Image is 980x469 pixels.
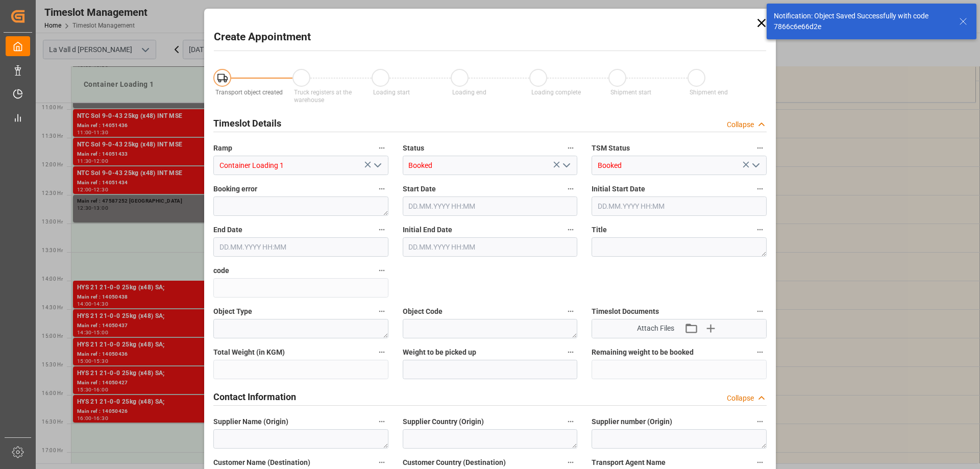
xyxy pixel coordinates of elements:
[213,416,288,427] span: Supplier Name (Origin)
[564,182,577,195] button: Start Date
[213,184,257,194] span: Booking error
[213,265,229,276] span: code
[592,457,666,468] span: Transport Agent Name
[531,89,581,96] span: Loading complete
[637,323,674,334] span: Attach Files
[753,223,767,236] button: Title
[564,141,577,155] button: Status
[753,182,767,195] button: Initial Start Date
[213,143,232,154] span: Ramp
[403,237,578,257] input: DD.MM.YYYY HH:MM
[774,11,949,32] div: Notification: Object Saved Successfully with code 7866c6e66d2e
[564,345,577,359] button: Weight to be picked up
[213,225,242,235] span: End Date
[747,158,763,174] button: open menu
[403,156,578,175] input: Type to search/select
[213,237,388,257] input: DD.MM.YYYY HH:MM
[403,196,578,216] input: DD.MM.YYYY HH:MM
[452,89,486,96] span: Loading end
[375,141,388,155] button: Ramp
[403,416,484,427] span: Supplier Country (Origin)
[375,305,388,318] button: Object Type
[592,143,630,154] span: TSM Status
[690,89,728,96] span: Shipment end
[592,306,659,317] span: Timeslot Documents
[213,116,281,130] h2: Timeslot Details
[375,415,388,428] button: Supplier Name (Origin)
[403,143,424,154] span: Status
[213,156,388,175] input: Type to search/select
[373,89,410,96] span: Loading start
[213,306,252,317] span: Object Type
[375,223,388,236] button: End Date
[214,29,311,45] h2: Create Appointment
[375,456,388,469] button: Customer Name (Destination)
[215,89,283,96] span: Transport object created
[369,158,384,174] button: open menu
[592,416,672,427] span: Supplier number (Origin)
[558,158,574,174] button: open menu
[753,305,767,318] button: Timeslot Documents
[753,456,767,469] button: Transport Agent Name
[403,457,506,468] span: Customer Country (Destination)
[727,119,754,130] div: Collapse
[592,196,767,216] input: DD.MM.YYYY HH:MM
[753,345,767,359] button: Remaining weight to be booked
[592,347,694,358] span: Remaining weight to be booked
[753,141,767,155] button: TSM Status
[403,184,436,194] span: Start Date
[564,415,577,428] button: Supplier Country (Origin)
[375,182,388,195] button: Booking error
[403,225,452,235] span: Initial End Date
[564,456,577,469] button: Customer Country (Destination)
[610,89,651,96] span: Shipment start
[592,225,607,235] span: Title
[375,345,388,359] button: Total Weight (in KGM)
[753,415,767,428] button: Supplier number (Origin)
[403,306,443,317] span: Object Code
[727,393,754,404] div: Collapse
[564,305,577,318] button: Object Code
[294,89,352,104] span: Truck registers at the warehouse
[213,390,296,404] h2: Contact Information
[213,347,285,358] span: Total Weight (in KGM)
[213,457,310,468] span: Customer Name (Destination)
[564,223,577,236] button: Initial End Date
[592,184,645,194] span: Initial Start Date
[375,264,388,277] button: code
[403,347,476,358] span: Weight to be picked up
